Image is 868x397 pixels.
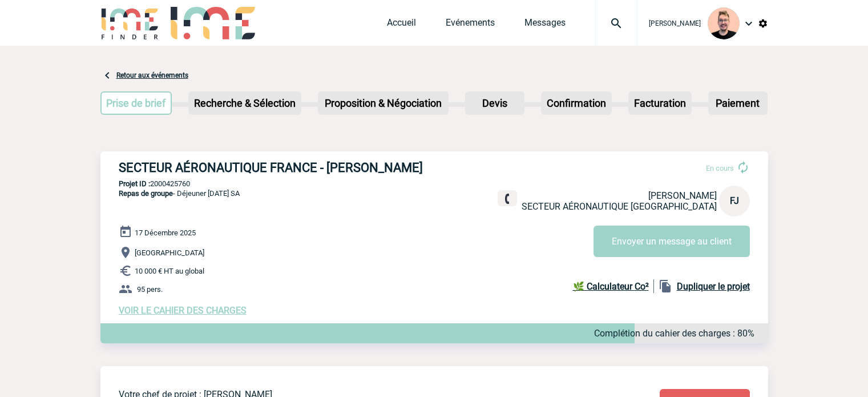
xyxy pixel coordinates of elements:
b: 🌿 Calculateur Co² [573,281,649,292]
a: 🌿 Calculateur Co² [573,279,654,293]
p: Confirmation [542,93,611,114]
b: Dupliquer le projet [677,281,750,292]
span: [PERSON_NAME] [649,19,701,27]
p: 2000425760 [100,179,768,188]
span: 10 000 € HT au global [135,267,204,275]
a: VOIR LE CAHIER DES CHARGES [119,305,247,316]
span: [PERSON_NAME] [648,190,717,201]
b: Projet ID : [119,179,150,188]
span: [GEOGRAPHIC_DATA] [135,248,204,257]
p: Facturation [629,93,691,114]
img: 129741-1.png [708,7,740,39]
span: En cours [706,164,734,173]
h3: SECTEUR AÉRONAUTIQUE FRANCE - [PERSON_NAME] [119,161,461,175]
span: Repas de groupe [119,189,173,198]
p: Paiement [709,93,766,114]
span: FJ [730,195,739,206]
img: file_copy-black-24dp.png [659,279,672,293]
a: Messages [524,17,566,33]
a: Retour aux événements [116,71,188,79]
p: Prise de brief [102,93,171,114]
button: Envoyer un message au client [594,226,750,257]
p: Devis [466,93,523,114]
img: IME-Finder [100,7,160,39]
span: 17 Décembre 2025 [135,228,196,237]
a: Evénements [446,17,495,33]
span: SECTEUR AÉRONAUTIQUE [GEOGRAPHIC_DATA] [522,201,717,212]
p: Proposition & Négociation [319,93,447,114]
span: - Déjeuner [DATE] SA [119,189,240,198]
span: 95 pers. [137,285,163,294]
a: Accueil [387,17,416,33]
p: Recherche & Sélection [189,93,300,114]
img: fixe.png [502,194,512,204]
